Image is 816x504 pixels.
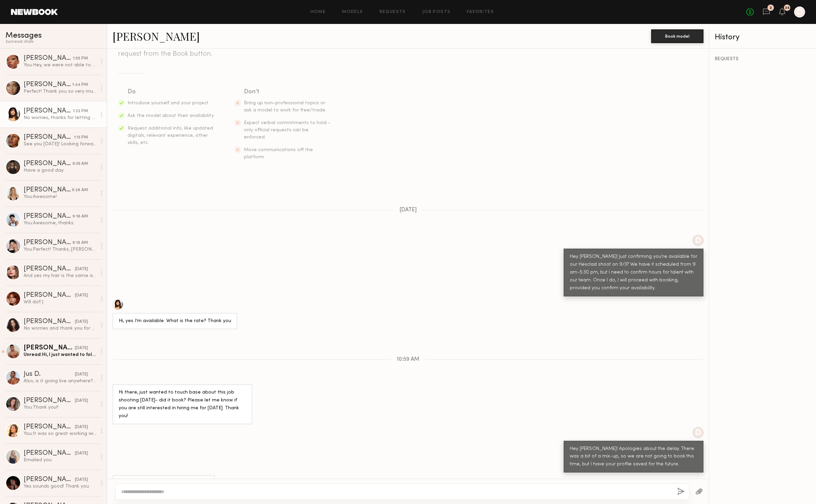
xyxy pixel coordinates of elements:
[422,10,451,14] a: Job Posts
[73,108,88,115] div: 1:22 PM
[75,450,88,457] div: [DATE]
[397,357,419,362] span: 10:59 AM
[5,32,42,40] span: Messages
[570,445,697,469] div: Hey [PERSON_NAME]! Apologies about the delay. There was a bit of a mix-up, so we are not going to...
[24,457,96,463] div: Emailed you
[24,194,96,200] div: You: Awesome!
[24,345,75,352] div: [PERSON_NAME]
[24,483,96,490] div: Yes sounds good! Thank you
[24,273,96,279] div: And yes my hair is the same as the photos!
[342,10,363,14] a: Models
[244,148,313,159] span: Move communications off the platform.
[570,253,697,292] div: Hey [PERSON_NAME]! Just confirming you're available for our Hexclad shoot on 9/3? We have it sche...
[24,450,75,457] div: [PERSON_NAME]
[72,187,88,194] div: 9:28 AM
[75,477,88,483] div: [DATE]
[24,141,96,147] div: See you [DATE]! Looking forward :)
[75,266,88,273] div: [DATE]
[769,6,772,10] div: 2
[128,87,215,97] div: Do
[715,34,811,41] div: History
[75,345,88,352] div: [DATE]
[763,8,770,16] a: 2
[380,10,406,14] a: Requests
[73,213,88,220] div: 9:18 AM
[24,397,75,404] div: [PERSON_NAME]
[651,33,703,39] a: Book model
[24,167,96,174] div: Have a good day
[24,424,75,430] div: [PERSON_NAME]
[24,292,75,299] div: [PERSON_NAME]
[24,266,75,273] div: [PERSON_NAME]
[311,10,326,14] a: Home
[24,55,73,62] div: [PERSON_NAME]
[24,220,96,226] div: You: Awesome, thanks.
[467,10,494,14] a: Favorites
[715,57,811,62] div: REQUESTS
[24,404,96,411] div: You: Thank you!!
[75,424,88,430] div: [DATE]
[72,82,88,88] div: 1:44 PM
[24,88,96,95] div: Perfect! Thank you so very much for letting me know!
[75,371,88,378] div: [DATE]
[651,29,703,43] button: Book model
[244,87,331,97] div: Don’t
[24,239,73,246] div: [PERSON_NAME]
[24,299,96,305] div: Will do!!:)
[24,134,74,141] div: [PERSON_NAME]
[24,318,75,325] div: [PERSON_NAME]
[24,476,75,483] div: [PERSON_NAME]
[75,398,88,404] div: [DATE]
[73,55,88,62] div: 1:55 PM
[24,108,73,115] div: [PERSON_NAME]
[24,325,96,332] div: No worries and thank you for the consideration!! :)
[119,317,231,325] div: Hi, yes I’m available. What is the rate? Thank you
[24,213,73,220] div: [PERSON_NAME]
[24,187,72,194] div: [PERSON_NAME]
[128,126,213,145] span: Request additional info, like updated digitals, relevant experience, other skills, etc.
[24,81,72,88] div: [PERSON_NAME]
[24,115,96,121] div: No worries, thanks for letting me know!
[119,389,246,420] div: Hi there, just wanted to touch base about this job shooting [DATE]- did it book? Please let me kn...
[73,240,88,246] div: 9:18 AM
[24,378,96,384] div: Also, is it going live anywhere? Ie their site, IG, etc..
[24,62,96,68] div: You: Hey, we were not able to get approval for the $250 rate. Are you still interested or should ...
[399,207,417,213] span: [DATE]
[74,134,88,141] div: 1:13 PM
[24,430,96,437] div: You: It was so great working with you! You crushed it!
[244,101,326,112] span: Bring up non-professional topics or ask a model to work for free/trade.
[785,6,790,10] div: 34
[75,319,88,325] div: [DATE]
[24,371,75,378] div: Jus D.
[24,352,96,358] div: Unread: Hi, I just wanted to follow up and see if any of those Curology pictures have been made p...
[24,160,73,167] div: [PERSON_NAME]
[244,121,330,140] span: Expect verbal commitments to hold - only official requests can be enforced.
[794,6,805,17] a: D
[128,101,210,105] span: Introduce yourself and your project.
[128,114,214,118] span: Ask the model about their availability.
[75,292,88,299] div: [DATE]
[113,29,200,43] a: [PERSON_NAME]
[73,161,88,167] div: 9:30 AM
[24,246,96,253] div: You: Perfect! Thanks, [PERSON_NAME].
